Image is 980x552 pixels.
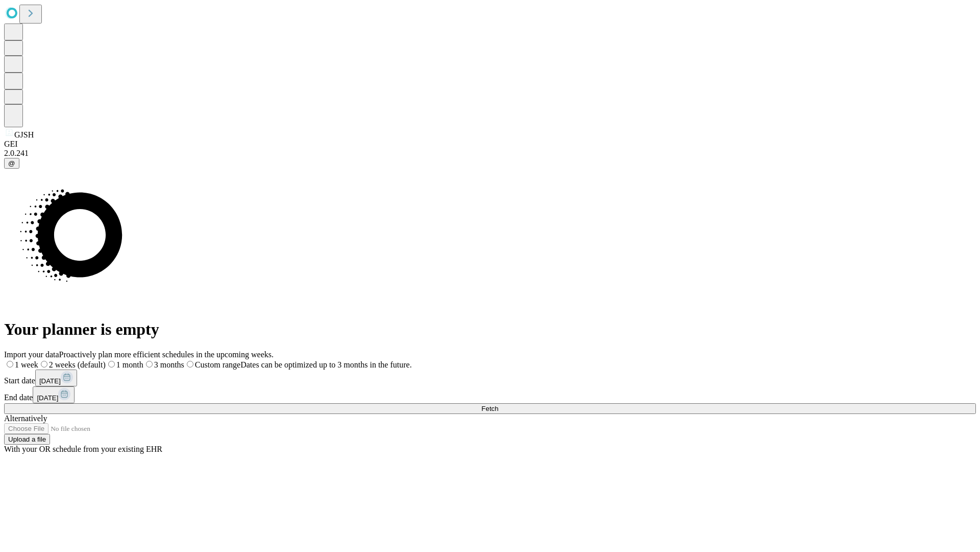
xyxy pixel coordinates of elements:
span: 2 weeks (default) [49,360,106,369]
span: @ [8,159,15,167]
span: Proactively plan more efficient schedules in the upcoming weeks. [59,350,274,359]
div: End date [4,386,976,403]
div: 2.0.241 [4,149,976,158]
span: Import your data [4,350,59,359]
button: Fetch [4,403,976,414]
span: GJSH [14,130,34,139]
input: 1 week [7,361,13,367]
h1: Your planner is empty [4,320,976,339]
span: 1 week [15,360,38,369]
span: 3 months [154,360,184,369]
span: [DATE] [39,377,61,385]
button: [DATE] [33,386,75,403]
span: With your OR schedule from your existing EHR [4,445,162,453]
div: Start date [4,370,976,386]
input: 2 weeks (default) [41,361,47,367]
button: Upload a file [4,434,50,445]
button: [DATE] [35,370,77,386]
input: Custom rangeDates can be optimized up to 3 months in the future. [187,361,193,367]
input: 3 months [146,361,153,367]
span: Alternatively [4,414,47,423]
span: 1 month [116,360,143,369]
input: 1 month [108,361,115,367]
span: [DATE] [37,394,58,402]
span: Dates can be optimized up to 3 months in the future. [240,360,411,369]
div: GEI [4,140,976,149]
button: @ [4,158,19,169]
span: Custom range [195,360,240,369]
span: Fetch [481,405,498,412]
